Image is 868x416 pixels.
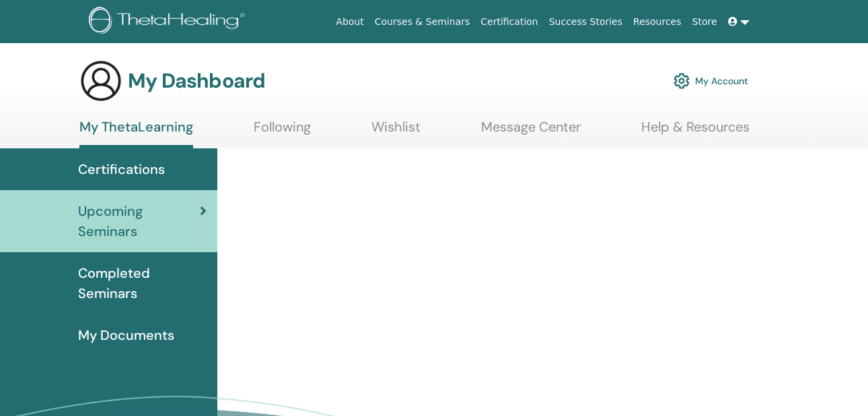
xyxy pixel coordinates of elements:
a: Certification [475,9,543,34]
a: About [330,9,369,34]
a: Following [254,119,311,145]
span: Upcoming Seminars [78,201,200,241]
a: Help & Resources [641,119,750,145]
span: Certifications [78,159,165,179]
a: Wishlist [371,119,421,145]
a: Resources [628,9,687,34]
span: My Documents [78,325,174,345]
a: My ThetaLearning [79,119,193,148]
img: generic-user-icon.jpg [79,59,122,102]
img: cog.svg [674,69,690,92]
a: Store [687,9,723,34]
a: My Account [674,66,748,96]
h3: My Dashboard [128,69,265,93]
a: Message Center [481,119,581,145]
a: Success Stories [544,9,628,34]
span: Completed Seminars [78,263,207,303]
img: logo.png [89,7,250,37]
a: Courses & Seminars [369,9,476,34]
